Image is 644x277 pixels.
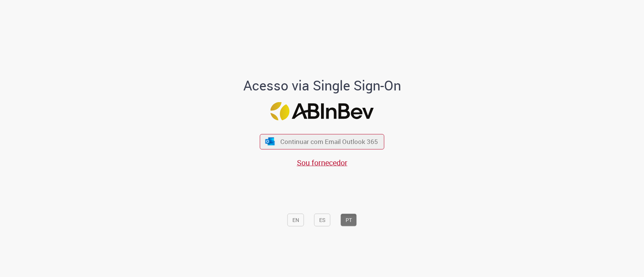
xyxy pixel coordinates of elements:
[271,102,374,121] img: Logo ABInBev
[287,214,304,226] button: EN
[260,134,384,149] button: ícone Azure/Microsoft 360 Continuar com Email Outlook 365
[280,137,378,146] span: Continuar com Email Outlook 365
[314,214,330,226] button: ES
[341,214,357,226] button: PT
[297,158,347,168] a: Sou fornecedor
[217,78,427,93] h1: Acesso via Single Sign-On
[264,138,275,145] img: ícone Azure/Microsoft 360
